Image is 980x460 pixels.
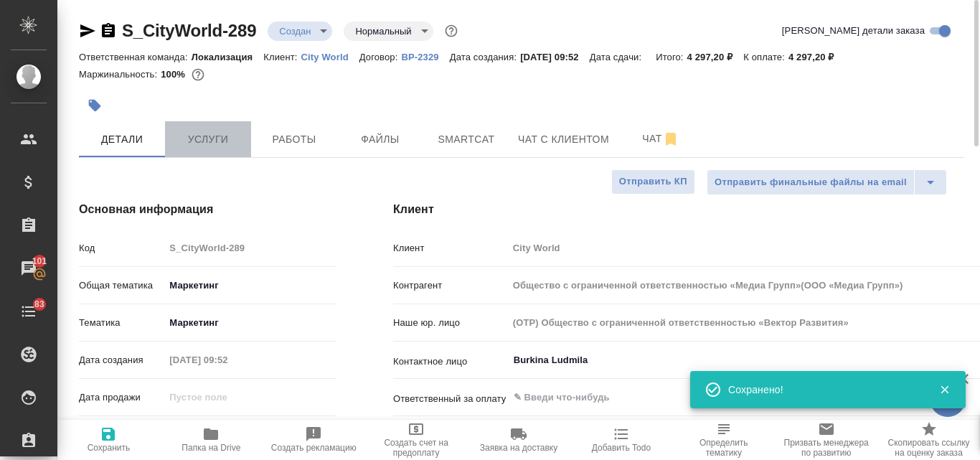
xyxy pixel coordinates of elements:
[450,52,520,62] p: Дата создания:
[164,273,336,298] div: Маркетинг
[480,443,557,453] span: Заявка на доставку
[4,250,54,286] a: 101
[79,69,161,80] p: Маржинальность:
[359,52,402,62] p: Договор:
[432,131,501,149] span: Smartcat
[263,52,301,62] p: Клиент:
[57,420,160,460] button: Сохранить
[611,169,695,194] button: Отправить КП
[182,443,240,453] span: Папка на Drive
[100,22,117,39] button: Скопировать ссылку
[788,52,845,62] p: 4 297,20 ₽
[260,131,329,149] span: Работы
[164,311,336,335] div: Маркетинг
[88,131,156,149] span: Детали
[301,50,359,62] a: City World
[346,131,415,149] span: Файлы
[681,438,766,458] span: Определить тематику
[301,52,359,62] p: City World
[393,278,508,293] p: Контрагент
[592,443,651,453] span: Добавить Todo
[930,383,959,396] button: Закрыть
[79,353,164,367] p: Дата создания
[590,52,645,62] p: Дата сдачи:
[79,201,336,218] h4: Основная информация
[393,241,508,255] p: Клиент
[365,420,468,460] button: Создать счет на предоплату
[189,65,207,84] button: 0.00 RUB;
[619,174,687,190] span: Отправить КП
[161,69,189,80] p: 100%
[715,174,907,191] span: Отправить финальные файлы на email
[393,392,508,406] p: Ответственный за оплату
[275,25,315,37] button: Создан
[401,52,449,62] p: ВР-2329
[344,22,433,41] div: Создан
[263,420,365,460] button: Создать рекламацию
[468,420,570,460] button: Заявка на доставку
[79,278,164,293] p: Общая тематика
[164,238,336,258] input: Пустое поле
[79,241,164,255] p: Код
[164,349,290,370] input: Пустое поле
[374,438,459,458] span: Создать счет на предоплату
[79,90,110,121] button: Добавить тэг
[743,52,788,62] p: К оплате:
[268,22,332,41] div: Создан
[728,382,918,397] div: Сохранено!
[393,355,508,369] p: Контактное лицо
[24,254,56,268] span: 101
[79,390,164,405] p: Дата продажи
[570,420,672,460] button: Добавить Todo
[79,316,164,330] p: Тематика
[707,169,947,195] div: split button
[401,50,449,62] a: ВР-2329
[687,52,744,62] p: 4 297,20 ₽
[26,297,53,311] span: 83
[79,22,96,39] button: Скопировать ссылку для ЯМессенджера
[520,52,590,62] p: [DATE] 09:52
[122,21,256,40] a: S_CityWorld-289
[707,169,915,195] button: Отправить финальные файлы на email
[626,130,695,148] span: Чат
[782,24,925,38] span: [PERSON_NAME] детали заказа
[672,420,775,460] button: Определить тематику
[393,201,964,218] h4: Клиент
[518,131,609,149] span: Чат с клиентом
[164,387,290,408] input: Пустое поле
[351,25,415,37] button: Нормальный
[174,131,242,149] span: Услуги
[4,294,54,329] a: 83
[662,131,679,148] svg: Отписаться
[656,52,687,62] p: Итого:
[271,443,357,453] span: Создать рекламацию
[79,52,192,62] p: Ответственная команда:
[442,22,461,40] button: Доп статусы указывают на важность/срочность заказа
[88,443,131,453] span: Сохранить
[160,420,263,460] button: Папка на Drive
[192,52,264,62] p: Локализация
[393,316,508,330] p: Наше юр. лицо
